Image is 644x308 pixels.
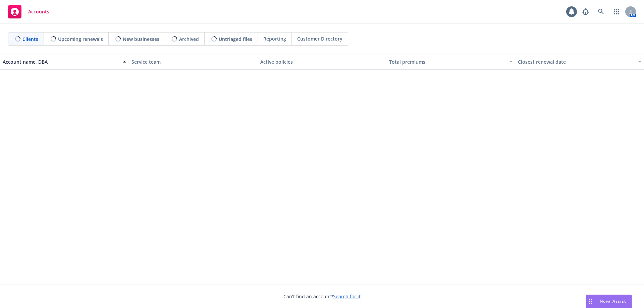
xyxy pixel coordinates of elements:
a: Search for it [333,293,361,300]
a: Search [594,5,608,18]
button: Total premiums [386,54,515,70]
span: Customer Directory [297,35,342,42]
a: Switch app [610,5,623,18]
div: Total premiums [389,58,505,65]
span: Nova Assist [600,298,626,304]
div: Service team [131,58,255,65]
span: Accounts [28,9,49,14]
div: Drag to move [586,295,594,308]
span: Upcoming renewals [58,36,103,43]
span: New businesses [123,36,159,43]
button: Closest renewal date [515,54,644,70]
div: Active policies [260,58,384,65]
a: Accounts [5,2,52,21]
div: Account name, DBA [3,58,119,65]
a: Report a Bug [579,5,592,18]
button: Service team [129,54,258,70]
div: Closest renewal date [518,58,634,65]
span: Reporting [263,35,286,42]
button: Active policies [258,54,386,70]
span: Clients [22,36,38,43]
span: Archived [179,36,199,43]
button: Nova Assist [586,295,632,308]
span: Can't find an account? [283,293,361,300]
span: Untriaged files [219,36,252,43]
